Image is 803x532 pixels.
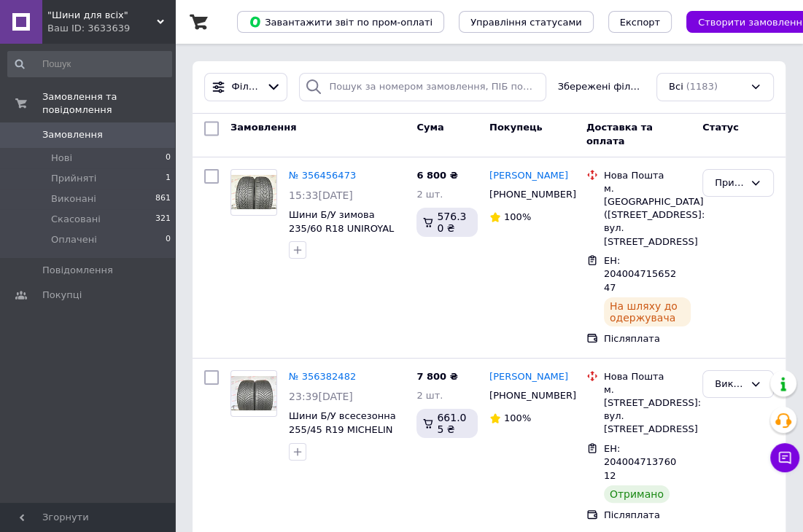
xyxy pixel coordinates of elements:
[504,412,531,423] span: 100%
[51,233,97,246] span: Оплачені
[289,170,356,181] a: № 356456473
[416,409,478,438] div: 661.05 ₴
[504,211,531,222] span: 100%
[166,172,171,185] span: 1
[231,175,276,209] img: Фото товару
[232,80,260,94] span: Фільтри
[604,297,691,326] div: На шляху до одержувача
[604,255,676,293] span: ЕН: 20400471565247
[289,209,394,247] a: Шини Б/У зимова 235/60 R18 UNIROYAL WINTEREXPERT 7mm
[686,81,718,92] span: (1183)
[470,17,582,28] span: Управління статусами
[416,122,443,133] span: Cума
[586,122,653,147] span: Доставка та оплата
[669,80,683,94] span: Всі
[489,169,568,183] a: [PERSON_NAME]
[237,11,444,33] button: Завантажити звіт по пром-оплаті
[608,11,672,33] button: Експорт
[604,383,691,437] div: м. [STREET_ADDRESS]: вул. [STREET_ADDRESS]
[604,485,670,503] div: Отримано
[486,185,565,204] div: [PHONE_NUMBER]
[715,176,744,191] div: Прийнято
[289,410,397,462] a: Шини Б/У всесезонна 255/45 R19 MICHELIN CROSS CLIMATE 2 SUV 5mm
[416,170,457,181] span: 6 800 ₴
[249,15,432,28] span: Завантажити звіт по пром-оплаті
[604,509,691,522] div: Післяплата
[51,152,72,165] span: Нові
[47,9,157,22] span: "Шини для всіх"
[42,264,113,277] span: Повідомлення
[42,128,103,141] span: Замовлення
[702,122,739,133] span: Статус
[486,386,565,405] div: [PHONE_NUMBER]
[51,213,101,226] span: Скасовані
[604,443,676,481] span: ЕН: 20400471376012
[604,169,691,182] div: Нова Пошта
[416,371,457,382] span: 7 800 ₴
[416,208,478,237] div: 576.30 ₴
[604,332,691,345] div: Післяплата
[42,90,175,117] span: Замовлення та повідомлення
[416,189,443,200] span: 2 шт.
[416,390,443,401] span: 2 шт.
[155,192,171,206] span: 861
[620,17,661,28] span: Експорт
[47,22,175,35] div: Ваш ID: 3633639
[230,169,277,216] a: Фото товару
[230,370,277,417] a: Фото товару
[51,172,96,185] span: Прийняті
[489,370,568,384] a: [PERSON_NAME]
[715,377,744,392] div: Виконано
[604,370,691,383] div: Нова Пошта
[289,371,356,382] a: № 356382482
[558,80,645,94] span: Збережені фільтри:
[231,376,276,410] img: Фото товару
[42,289,82,302] span: Покупці
[770,443,799,472] button: Чат з покупцем
[51,192,96,206] span: Виконані
[289,391,353,402] span: 23:39[DATE]
[289,189,353,201] span: 15:33[DATE]
[489,122,543,133] span: Покупець
[299,73,546,101] input: Пошук за номером замовлення, ПІБ покупця, номером телефону, Email, номером накладної
[230,122,296,133] span: Замовлення
[7,51,172,77] input: Пошук
[155,213,171,226] span: 321
[166,233,171,246] span: 0
[459,11,594,33] button: Управління статусами
[604,182,691,249] div: м. [GEOGRAPHIC_DATA] ([STREET_ADDRESS]: вул. [STREET_ADDRESS]
[166,152,171,165] span: 0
